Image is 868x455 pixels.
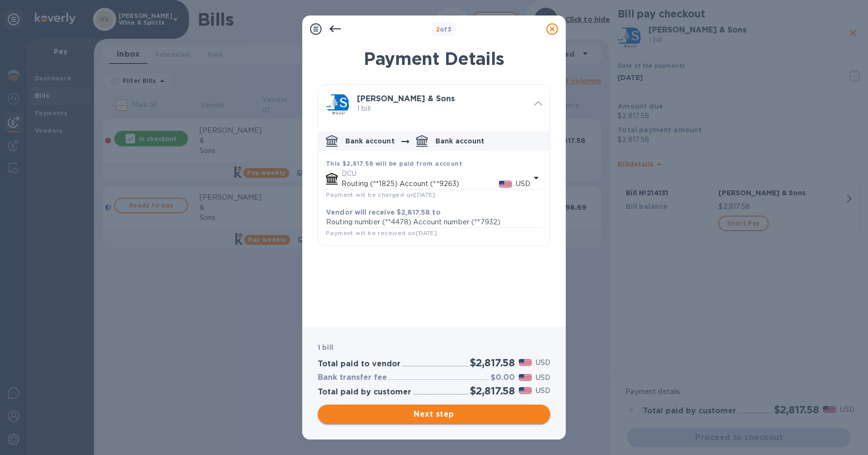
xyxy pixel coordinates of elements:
[318,360,401,369] h3: Total paid to vendor
[318,344,333,351] b: 1 bill
[536,358,550,368] p: USD
[326,229,437,236] span: Payment will be received on [DATE]
[318,48,550,69] h1: Payment Details
[435,136,485,146] p: Bank account
[326,217,542,227] p: Routing number (**4478) Account number (**7932)
[326,208,441,216] b: Vendor will receive $2,817.58 to
[519,374,532,381] img: USD
[318,127,550,246] div: default-method
[318,373,387,382] h3: Bank transfer fee
[516,179,530,189] p: USD
[357,104,527,114] p: 1 bill
[470,385,515,397] h2: $2,817.58
[519,359,532,366] img: USD
[325,408,542,420] span: Next step
[318,85,550,124] div: [PERSON_NAME] & Sons 1 bill
[318,405,550,424] button: Next step
[536,373,550,383] p: USD
[519,387,532,394] img: USD
[326,191,435,198] span: Payment will be charged on [DATE]
[499,181,512,188] img: USD
[536,386,550,396] p: USD
[436,26,440,33] span: 2
[341,169,530,179] p: DCU
[345,136,395,146] p: Bank account
[470,357,515,369] h2: $2,817.58
[436,26,452,33] b: of 3
[341,179,499,189] p: Routing (**1825) Account (**9263)
[318,388,411,397] h3: Total paid by customer
[326,160,462,167] b: This $2,817.58 will be paid from account
[357,94,455,103] b: [PERSON_NAME] & Sons
[491,373,515,382] h3: $0.00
